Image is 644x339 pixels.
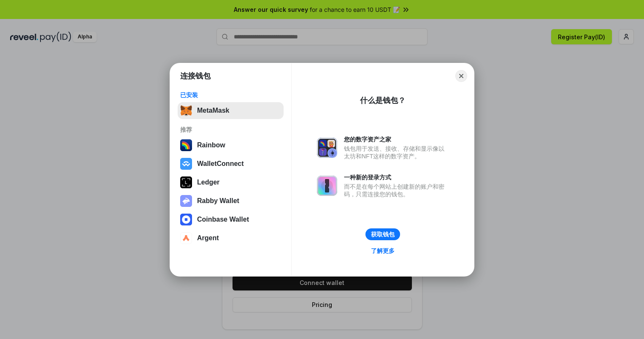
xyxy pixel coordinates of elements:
div: Argent [197,234,219,242]
div: 钱包用于发送、接收、存储和显示像以太坊和NFT这样的数字资产。 [344,145,449,160]
img: svg+xml,%3Csvg%20fill%3D%22none%22%20height%3D%2233%22%20viewBox%3D%220%200%2035%2033%22%20width%... [180,105,192,117]
div: Rabby Wallet [197,197,239,205]
div: 您的数字资产之家 [344,136,449,143]
button: Ledger [178,174,284,191]
img: svg+xml,%3Csvg%20width%3D%2228%22%20height%3D%2228%22%20viewBox%3D%220%200%2028%2028%22%20fill%3D... [180,158,192,170]
div: 什么是钱包？ [360,95,406,106]
button: Argent [178,230,284,247]
div: MetaMask [197,107,229,114]
div: 一种新的登录方式 [344,174,449,181]
div: 而不是在每个网站上创建新的账户和密码，只需连接您的钱包。 [344,183,449,198]
button: MetaMask [178,102,284,119]
img: svg+xml,%3Csvg%20xmlns%3D%22http%3A%2F%2Fwww.w3.org%2F2000%2Fsvg%22%20width%3D%2228%22%20height%3... [180,176,192,188]
button: 获取钱包 [365,228,400,240]
div: 获取钱包 [371,231,395,238]
button: Coinbase Wallet [178,211,284,228]
div: Coinbase Wallet [197,216,249,223]
img: svg+xml,%3Csvg%20xmlns%3D%22http%3A%2F%2Fwww.w3.org%2F2000%2Fsvg%22%20fill%3D%22none%22%20viewBox... [317,176,337,196]
img: svg+xml,%3Csvg%20xmlns%3D%22http%3A%2F%2Fwww.w3.org%2F2000%2Fsvg%22%20fill%3D%22none%22%20viewBox... [180,195,192,207]
button: Rainbow [178,137,284,154]
img: svg+xml,%3Csvg%20width%3D%22120%22%20height%3D%22120%22%20viewBox%3D%220%200%20120%20120%22%20fil... [180,139,192,151]
div: Rainbow [197,141,225,149]
button: Close [455,70,467,82]
div: 了解更多 [371,247,395,255]
img: svg+xml,%3Csvg%20width%3D%2228%22%20height%3D%2228%22%20viewBox%3D%220%200%2028%2028%22%20fill%3D... [180,232,192,244]
img: svg+xml,%3Csvg%20xmlns%3D%22http%3A%2F%2Fwww.w3.org%2F2000%2Fsvg%22%20fill%3D%22none%22%20viewBox... [317,138,337,158]
img: svg+xml,%3Csvg%20width%3D%2228%22%20height%3D%2228%22%20viewBox%3D%220%200%2028%2028%22%20fill%3D... [180,214,192,225]
button: WalletConnect [178,155,284,172]
div: 推荐 [180,126,281,133]
button: Rabby Wallet [178,193,284,209]
h1: 连接钱包 [180,71,211,81]
div: WalletConnect [197,160,244,168]
a: 了解更多 [366,245,400,256]
div: 已安装 [180,91,281,99]
div: Ledger [197,179,219,186]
